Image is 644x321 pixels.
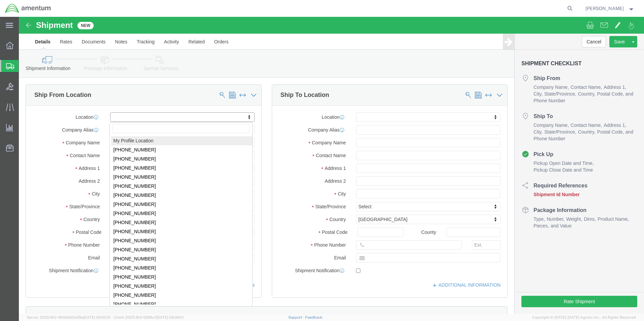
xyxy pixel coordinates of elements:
[532,315,636,320] span: Copyright © [DATE]-[DATE] Agistix Inc., All Rights Reserved
[585,4,635,12] button: [PERSON_NAME]
[288,315,305,319] a: Support
[585,5,624,12] span: Zachary Bolhuis
[5,3,51,13] img: logo
[114,315,184,319] span: Client: 2025.19.0-129fbcf
[83,315,110,319] span: [DATE] 09:50:51
[156,315,184,319] span: [DATE] 09:39:01
[305,315,322,319] a: Feedback
[19,17,644,314] iframe: FS Legacy Container
[27,315,110,319] span: Server: 2025.19.0-49328d0a35e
